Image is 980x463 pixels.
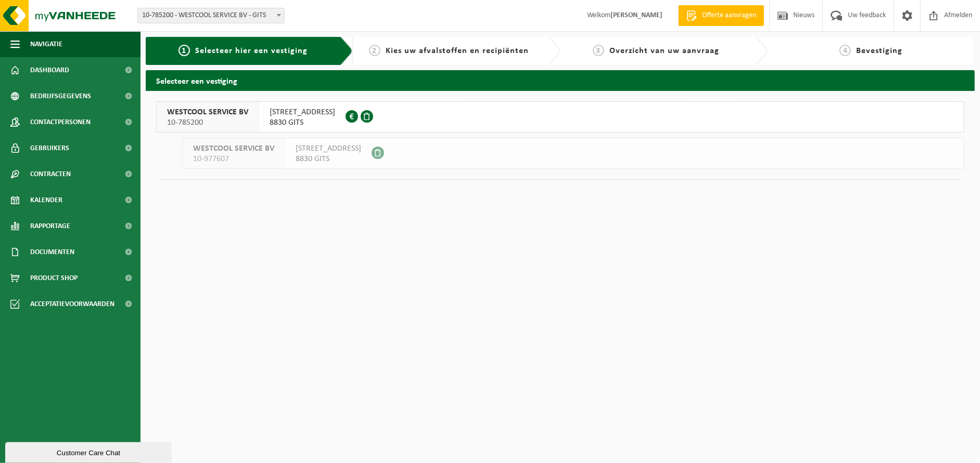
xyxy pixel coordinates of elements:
button: WESTCOOL SERVICE BV 10-785200 [STREET_ADDRESS]8830 GITS [156,101,964,133]
span: Documenten [30,239,74,265]
span: 2 [369,45,380,56]
span: Kies uw afvalstoffen en recipiënten [386,47,529,55]
span: [STREET_ADDRESS] [296,143,361,154]
span: Acceptatievoorwaarden [30,291,114,317]
span: Kalender [30,187,62,213]
iframe: chat widget [5,440,174,463]
span: Gebruikers [30,135,69,161]
span: 10-785200 - WESTCOOL SERVICE BV - GITS [138,8,284,23]
span: 3 [593,45,604,56]
span: Contactpersonen [30,109,91,135]
span: Bedrijfsgegevens [30,83,91,109]
span: WESTCOOL SERVICE BV [193,143,274,154]
a: Offerte aanvragen [678,5,764,26]
h2: Selecteer een vestiging [146,70,975,90]
span: Dashboard [30,57,69,83]
span: Selecteer hier een vestiging [195,47,308,55]
span: Product Shop [30,265,78,291]
span: Rapportage [30,213,70,239]
span: Contracten [30,161,71,187]
span: Navigatie [30,31,62,57]
strong: [PERSON_NAME] [610,11,663,19]
span: WESTCOOL SERVICE BV [167,107,248,117]
span: 10-785200 [167,117,248,128]
span: 1 [179,45,190,56]
span: Offerte aanvragen [699,10,759,21]
span: [STREET_ADDRESS] [270,107,335,117]
span: Bevestiging [856,47,902,55]
span: Overzicht van uw aanvraag [609,47,719,55]
span: 4 [839,45,851,56]
span: 8830 GITS [270,117,335,128]
span: 10-785200 - WESTCOOL SERVICE BV - GITS [137,8,285,23]
span: 8830 GITS [296,154,361,164]
span: 10-977607 [193,154,274,164]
